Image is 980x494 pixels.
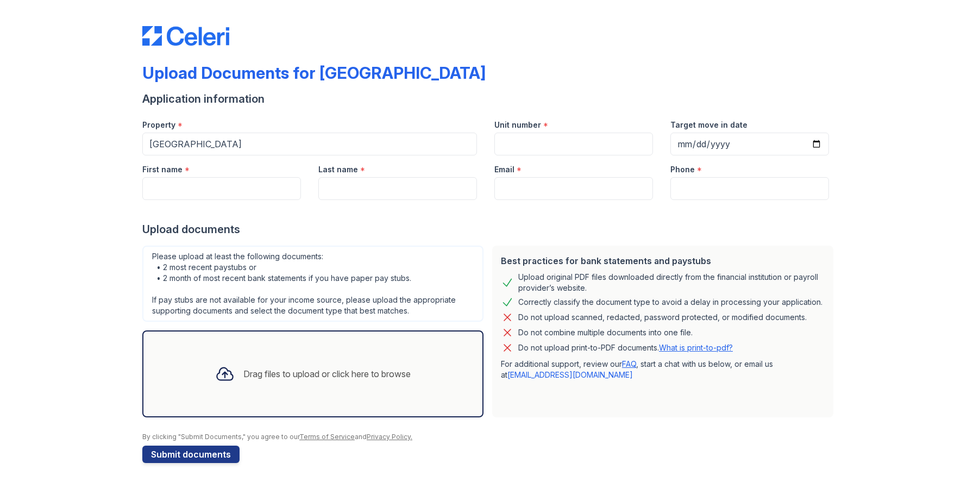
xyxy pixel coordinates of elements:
div: Upload Documents for [GEOGRAPHIC_DATA] [142,63,486,83]
label: Phone [670,164,695,175]
div: Application information [142,91,838,107]
label: First name [142,164,183,175]
label: Target move in date [670,120,747,130]
div: Correctly classify the document type to avoid a delay in processing your application. [518,296,822,309]
div: Best practices for bank statements and paystubs [501,254,825,267]
div: Upload documents [142,222,838,237]
a: Privacy Policy. [367,433,412,441]
div: Upload original PDF files downloaded directly from the financial institution or payroll provider’... [518,272,825,293]
label: Email [494,164,514,175]
div: By clicking "Submit Documents," you agree to our and [142,433,838,441]
div: Do not upload scanned, redacted, password protected, or modified documents. [518,311,807,324]
label: Property [142,120,175,130]
button: Submit documents [142,446,240,463]
label: Last name [318,164,358,175]
p: Do not upload print-to-PDF documents. [518,342,733,353]
label: Unit number [494,120,541,130]
a: [EMAIL_ADDRESS][DOMAIN_NAME] [507,370,633,379]
p: For additional support, review our , start a chat with us below, or email us at [501,359,825,380]
a: Terms of Service [299,433,355,441]
div: Please upload at least the following documents: • 2 most recent paystubs or • 2 month of most rec... [142,246,483,322]
a: FAQ [622,359,636,368]
a: What is print-to-pdf? [659,343,733,352]
div: Drag files to upload or click here to browse [243,367,411,380]
img: CE_Logo_Blue-a8612792a0a2168367f1c8372b55b34899dd931a85d93a1a3d3e32e68fde9ad4.png [142,26,229,46]
div: Do not combine multiple documents into one file. [518,326,693,339]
